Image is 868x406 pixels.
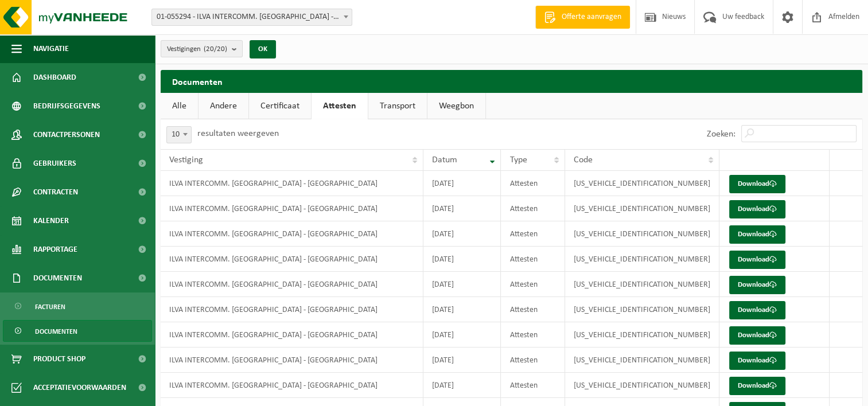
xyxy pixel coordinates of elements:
td: ILVA INTERCOMM. [GEOGRAPHIC_DATA] - [GEOGRAPHIC_DATA] [161,373,423,398]
td: ILVA INTERCOMM. [GEOGRAPHIC_DATA] - [GEOGRAPHIC_DATA] [161,272,423,297]
span: Facturen [35,296,65,318]
td: Attesten [501,348,565,373]
span: Gebruikers [33,149,76,178]
span: Documenten [33,264,82,292]
td: [US_VEHICLE_IDENTIFICATION_NUMBER] [565,221,719,247]
a: Weegbon [427,93,485,119]
td: [US_VEHICLE_IDENTIFICATION_NUMBER] [565,247,719,272]
td: [DATE] [423,196,501,221]
td: ILVA INTERCOMM. [GEOGRAPHIC_DATA] - [GEOGRAPHIC_DATA] [161,221,423,247]
td: Attesten [501,247,565,272]
td: [DATE] [423,373,501,398]
span: Documenten [35,321,77,342]
span: Bedrijfsgegevens [33,92,100,120]
label: resultaten weergeven [197,129,279,138]
a: Download [729,326,785,345]
span: Vestigingen [167,41,227,58]
span: 10 [166,126,192,143]
a: Alle [161,93,198,119]
span: Datum [432,155,457,165]
a: Download [729,276,785,294]
td: ILVA INTERCOMM. [GEOGRAPHIC_DATA] - [GEOGRAPHIC_DATA] [161,348,423,373]
td: ILVA INTERCOMM. [GEOGRAPHIC_DATA] - [GEOGRAPHIC_DATA] [161,297,423,322]
span: Dashboard [33,63,76,92]
a: Andere [198,93,248,119]
span: Rapportage [33,235,77,264]
td: [US_VEHICLE_IDENTIFICATION_NUMBER] [565,297,719,322]
td: [DATE] [423,221,501,247]
td: Attesten [501,297,565,322]
td: [US_VEHICLE_IDENTIFICATION_NUMBER] [565,322,719,348]
td: [DATE] [423,272,501,297]
td: Attesten [501,272,565,297]
span: 10 [167,127,191,143]
a: Download [729,352,785,370]
td: Attesten [501,221,565,247]
button: Vestigingen(20/20) [161,40,243,57]
td: ILVA INTERCOMM. [GEOGRAPHIC_DATA] - [GEOGRAPHIC_DATA] [161,196,423,221]
a: Download [729,225,785,244]
td: [DATE] [423,297,501,322]
a: Facturen [3,295,152,317]
span: Contactpersonen [33,120,100,149]
count: (20/20) [204,45,227,53]
a: Offerte aanvragen [535,6,630,29]
a: Transport [368,93,427,119]
td: Attesten [501,171,565,196]
a: Download [729,301,785,319]
span: Type [509,155,527,165]
td: Attesten [501,373,565,398]
a: Download [729,200,785,218]
span: Product Shop [33,345,85,373]
label: Zoeken: [707,130,735,139]
a: Download [729,175,785,193]
a: Documenten [3,320,152,342]
span: Offerte aanvragen [559,11,624,23]
td: [US_VEHICLE_IDENTIFICATION_NUMBER] [565,196,719,221]
td: [DATE] [423,171,501,196]
span: Code [574,155,593,165]
span: Contracten [33,178,78,206]
span: Acceptatievoorwaarden [33,373,126,402]
span: Vestiging [169,155,203,165]
td: [DATE] [423,247,501,272]
a: Download [729,251,785,269]
td: Attesten [501,196,565,221]
td: [US_VEHICLE_IDENTIFICATION_NUMBER] [565,373,719,398]
td: [US_VEHICLE_IDENTIFICATION_NUMBER] [565,272,719,297]
td: ILVA INTERCOMM. [GEOGRAPHIC_DATA] - [GEOGRAPHIC_DATA] [161,322,423,348]
button: OK [250,40,276,58]
span: 01-055294 - ILVA INTERCOMM. EREMBODEGEM - EREMBODEGEM [151,9,352,26]
td: ILVA INTERCOMM. [GEOGRAPHIC_DATA] - [GEOGRAPHIC_DATA] [161,171,423,196]
td: ILVA INTERCOMM. [GEOGRAPHIC_DATA] - [GEOGRAPHIC_DATA] [161,247,423,272]
a: Certificaat [249,93,311,119]
td: [DATE] [423,322,501,348]
a: Attesten [312,93,368,119]
h2: Documenten [161,70,862,92]
span: 01-055294 - ILVA INTERCOMM. EREMBODEGEM - EREMBODEGEM [152,9,352,25]
td: Attesten [501,322,565,348]
td: [US_VEHICLE_IDENTIFICATION_NUMBER] [565,348,719,373]
a: Download [729,377,785,395]
span: Kalender [33,206,69,235]
span: Navigatie [33,34,69,63]
td: [DATE] [423,348,501,373]
td: [US_VEHICLE_IDENTIFICATION_NUMBER] [565,171,719,196]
